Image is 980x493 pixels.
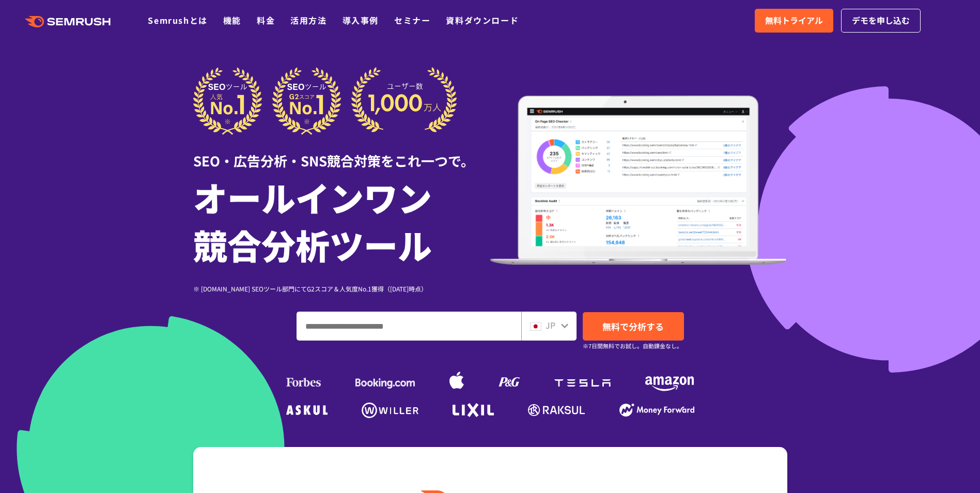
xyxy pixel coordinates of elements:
[446,14,519,26] a: 資料ダウンロード
[290,14,326,26] a: 活用方法
[257,14,275,26] a: 料金
[193,284,490,294] div: ※ [DOMAIN_NAME] SEOツール部門にてG2スコア＆人気度No.1獲得（[DATE]時点）
[148,14,207,26] a: Semrushとは
[193,135,490,171] div: SEO・広告分析・SNS競合対策をこれ一つで。
[755,9,833,33] a: 無料トライアル
[583,312,684,341] a: 無料で分析する
[193,173,490,268] h1: オールインワン 競合分析ツール
[765,14,823,27] span: 無料トライアル
[394,14,430,26] a: セミナー
[223,14,241,26] a: 機能
[546,319,555,331] span: JP
[343,14,379,26] a: 導入事例
[852,14,910,27] span: デモを申し込む
[602,320,664,333] span: 無料で分析する
[841,9,921,33] a: デモを申し込む
[583,341,682,351] small: ※7日間無料でお試し。自動課金なし。
[297,312,521,340] input: ドメイン、キーワードまたはURLを入力してください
